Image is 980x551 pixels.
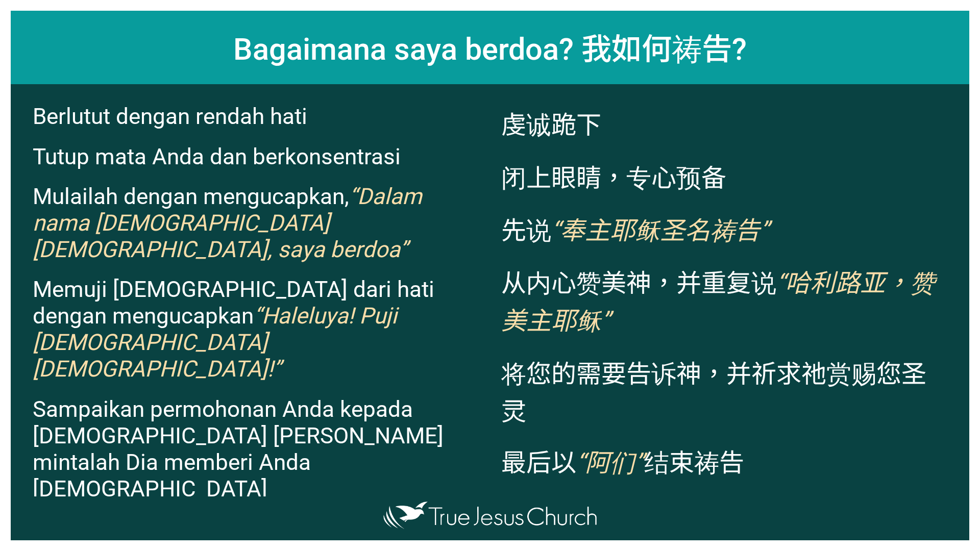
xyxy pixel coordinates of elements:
[33,183,422,263] em: “Dalam nama [DEMOGRAPHIC_DATA] [DEMOGRAPHIC_DATA], saya berdoa”
[11,11,969,84] h1: Bagaimana saya berdoa? 我如何祷告?
[501,158,947,195] p: 闭上眼睛，专心预备
[501,105,947,142] p: 虔诚跪下
[501,442,947,480] p: 最后以 结束祷告
[551,216,769,245] em: “奉主耶稣圣名祷告”
[33,103,479,130] p: Berlutut dengan rendah hati
[501,269,935,336] em: “哈利路亚，赞美主耶稣”
[576,448,644,478] em: “阿们”
[501,354,947,428] p: 将您的需要告诉神，并祈求祂赏赐您圣灵
[33,183,479,263] p: Mulailah dengan mengucapkan,
[501,210,947,248] p: 先说
[33,396,479,502] p: Sampaikan permohonan Anda kepada [DEMOGRAPHIC_DATA] [PERSON_NAME] mintalah Dia memberi Anda [DEMO...
[501,263,947,338] p: 从内心赞美神，并重复说
[33,276,479,382] p: Memuji [DEMOGRAPHIC_DATA] dari hati dengan mengucapkan
[33,143,479,170] p: Tutup mata Anda dan berkonsentrasi
[33,303,397,382] em: “Haleluya! Puji [DEMOGRAPHIC_DATA] [DEMOGRAPHIC_DATA]!”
